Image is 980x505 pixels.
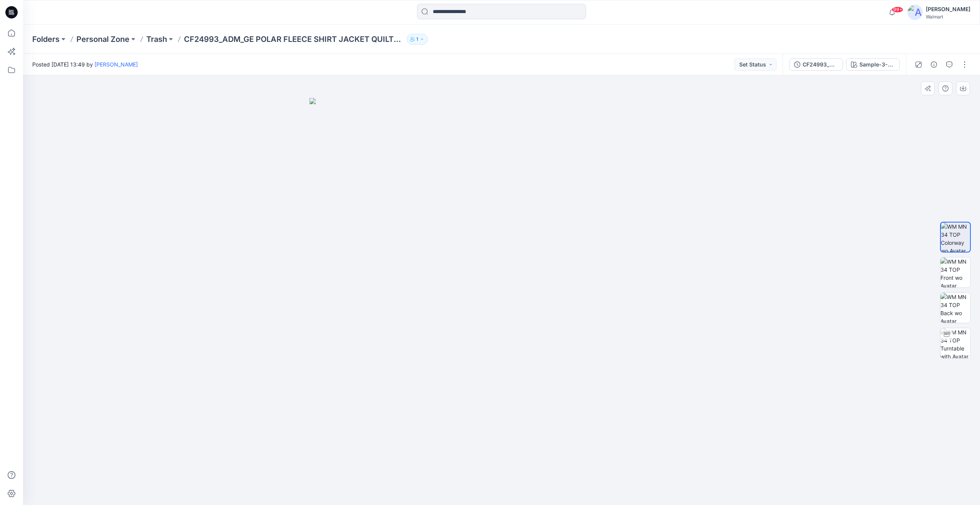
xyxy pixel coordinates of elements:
[892,7,903,13] span: 99+
[32,34,60,45] a: Folders
[907,5,923,20] img: avatar
[940,257,970,287] img: WM MN 34 TOP Front wo Avatar
[407,34,428,45] button: 1
[803,60,838,69] div: CF24993_ADM_GE POLAR FLEECE SHIRT JACKET QUILTED LINING
[184,34,404,45] p: CF24993_ADM_GE POLAR FLEECE SHIRT JACKET QUILTED LINING
[926,5,970,14] div: [PERSON_NAME]
[846,58,900,71] button: Sample-3-Black Soot 2
[926,14,970,20] div: Walmart
[94,61,138,68] a: [PERSON_NAME]
[310,98,694,505] img: eyJhbGciOiJIUzI1NiIsImtpZCI6IjAiLCJzbHQiOiJzZXMiLCJ0eXAiOiJKV1QifQ.eyJkYXRhIjp7InR5cGUiOiJzdG9yYW...
[416,35,418,43] p: 1
[789,58,843,71] button: CF24993_ADM_GE POLAR FLEECE SHIRT JACKET QUILTED LINING
[940,328,970,358] img: WM MN 34 TOP Turntable with Avatar
[32,60,138,68] span: Posted [DATE] 13:49 by
[940,293,970,323] img: WM MN 34 TOP Back wo Avatar
[928,58,940,71] button: Details
[146,34,167,45] a: Trash
[859,60,895,69] div: Sample-3-Black Soot 2
[941,223,970,252] img: WM MN 34 TOP Colorway wo Avatar
[76,34,129,45] a: Personal Zone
